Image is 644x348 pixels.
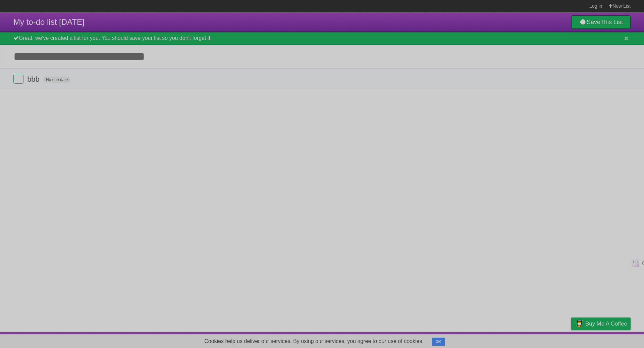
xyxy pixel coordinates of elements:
span: My to-do list [DATE] [13,17,85,26]
a: Terms [540,334,554,346]
label: Done [13,74,23,84]
b: This List [600,19,623,25]
a: About [482,334,496,346]
button: OK [432,338,445,346]
a: SaveThis List [571,15,631,29]
a: Developers [504,334,531,346]
a: Buy me a coffee [571,318,631,330]
img: Buy me a coffee [575,318,584,329]
a: Privacy [562,334,580,346]
span: No due date [43,77,70,83]
span: Buy me a coffee [585,318,627,330]
a: Suggest a feature [588,334,631,346]
span: bbb [27,75,41,83]
span: Cookies help us deliver our services. By using our services, you agree to our use of cookies. [198,335,430,348]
